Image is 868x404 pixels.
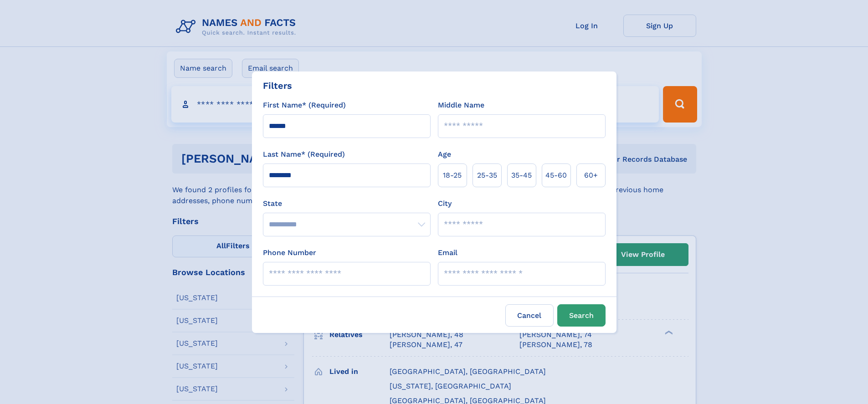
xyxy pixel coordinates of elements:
[557,304,606,327] button: Search
[511,170,532,181] span: 35‑45
[263,198,431,209] label: State
[263,247,316,258] label: Phone Number
[438,247,457,258] label: Email
[438,198,452,209] label: City
[477,170,497,181] span: 25‑35
[545,170,567,181] span: 45‑60
[438,100,484,111] label: Middle Name
[263,149,345,160] label: Last Name* (Required)
[584,170,598,181] span: 60+
[263,79,292,92] div: Filters
[438,149,451,160] label: Age
[505,304,554,327] label: Cancel
[443,170,462,181] span: 18‑25
[263,100,346,111] label: First Name* (Required)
